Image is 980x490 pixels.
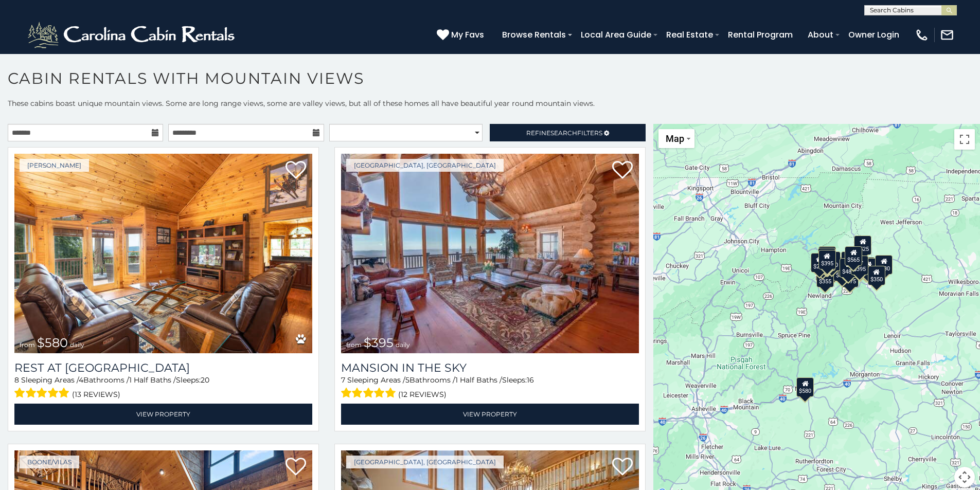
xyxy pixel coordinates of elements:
[840,258,858,278] div: $485
[286,457,306,478] a: Add to favorites
[860,258,878,278] div: $695
[20,159,89,172] a: [PERSON_NAME]
[346,456,504,468] a: [GEOGRAPHIC_DATA], [GEOGRAPHIC_DATA]
[842,267,859,287] div: $375
[437,28,487,42] a: My Favs
[346,159,504,172] a: [GEOGRAPHIC_DATA], [GEOGRAPHIC_DATA]
[819,246,836,266] div: $325
[526,129,602,137] span: Refine Filters
[129,375,176,385] span: 1 Half Baths /
[341,375,639,401] div: Sleeping Areas / Bathrooms / Sleeps:
[576,26,656,44] a: Local Area Guide
[868,266,885,285] div: $350
[405,375,409,385] span: 5
[72,388,120,401] span: (13 reviews)
[818,247,836,267] div: $310
[26,20,239,50] img: White-1-2.png
[70,341,84,349] span: daily
[845,246,863,265] div: $565
[79,375,83,385] span: 4
[14,404,312,425] a: View Property
[814,253,831,273] div: $650
[14,375,19,385] span: 8
[843,26,904,44] a: Owner Login
[341,154,639,353] img: Mansion In The Sky
[658,129,694,148] button: Change map style
[14,154,312,353] a: Rest at Mountain Crest from $580 daily
[497,26,571,44] a: Browse Rentals
[661,26,718,44] a: Real Estate
[527,375,534,385] span: 16
[451,28,484,41] span: My Favs
[550,129,577,137] span: Search
[37,335,68,350] span: $580
[723,26,798,44] a: Rental Program
[20,341,35,349] span: from
[851,255,869,275] div: $395
[954,129,975,150] button: Toggle fullscreen view
[14,375,312,401] div: Sleeping Areas / Bathrooms / Sleeps:
[915,28,929,42] img: phone-regular-white.png
[341,404,639,425] a: View Property
[14,154,312,353] img: Rest at Mountain Crest
[490,124,645,141] a: RefineSearchFilters
[834,261,851,281] div: $330
[14,361,312,375] a: Rest at [GEOGRAPHIC_DATA]
[612,160,633,182] a: Add to favorites
[286,160,306,182] a: Add to favorites
[341,375,345,385] span: 7
[940,28,954,42] img: mail-regular-white.png
[612,457,633,478] a: Add to favorites
[666,133,684,144] span: Map
[824,251,841,271] div: $430
[364,335,394,350] span: $395
[341,154,639,353] a: Mansion In The Sky from $395 daily
[854,235,872,255] div: $525
[341,361,639,375] a: Mansion In The Sky
[797,377,814,396] div: $580
[455,375,502,385] span: 1 Half Baths /
[20,456,79,468] a: Boone/Vilas
[816,268,834,287] div: $355
[811,253,828,273] div: $295
[803,26,839,44] a: About
[876,255,893,275] div: $930
[818,250,836,269] div: $395
[14,361,312,375] h3: Rest at Mountain Crest
[201,375,209,385] span: 20
[346,341,362,349] span: from
[398,388,447,401] span: (12 reviews)
[954,467,975,487] button: Map camera controls
[396,341,410,349] span: daily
